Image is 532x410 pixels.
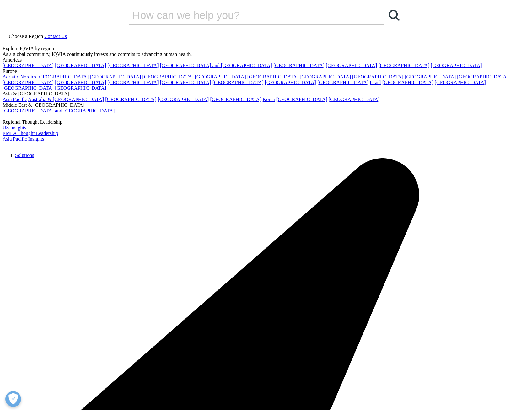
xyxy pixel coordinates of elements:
a: Contact Us [44,34,67,39]
div: Europe [3,68,529,74]
a: Solutions [15,153,34,158]
svg: Search [389,10,400,21]
a: Australia & [GEOGRAPHIC_DATA] [28,97,104,102]
div: Asia & [GEOGRAPHIC_DATA] [3,91,529,97]
a: [GEOGRAPHIC_DATA] [105,97,156,102]
a: [GEOGRAPHIC_DATA] [212,80,264,85]
a: Asia Pacific [3,97,27,102]
a: [GEOGRAPHIC_DATA] [431,63,482,68]
a: [GEOGRAPHIC_DATA] and [GEOGRAPHIC_DATA] [160,63,272,68]
div: As a global community, IQVIA continuously invests and commits to advancing human health. [3,51,529,57]
a: [GEOGRAPHIC_DATA] [326,63,377,68]
a: [GEOGRAPHIC_DATA] [107,80,159,85]
a: [GEOGRAPHIC_DATA] [210,97,261,102]
a: [GEOGRAPHIC_DATA] [273,63,325,68]
a: Search [384,6,403,24]
a: [GEOGRAPHIC_DATA] [300,74,351,79]
a: EMEA Thought Leadership [3,131,58,136]
a: Asia Pacific Insights [3,136,44,142]
div: Explore IQVIA by region [3,46,529,51]
a: [GEOGRAPHIC_DATA] [55,63,106,68]
a: [GEOGRAPHIC_DATA] and [GEOGRAPHIC_DATA] [3,108,115,113]
div: Americas [3,57,529,63]
a: [GEOGRAPHIC_DATA] [3,85,54,91]
a: [GEOGRAPHIC_DATA] [160,80,211,85]
a: [GEOGRAPHIC_DATA] [247,74,298,79]
a: [GEOGRAPHIC_DATA] [378,63,429,68]
a: [GEOGRAPHIC_DATA] [276,97,327,102]
div: Middle East & [GEOGRAPHIC_DATA] [3,102,529,108]
a: [GEOGRAPHIC_DATA] [382,80,433,85]
input: Search [129,6,367,24]
a: [GEOGRAPHIC_DATA] [158,97,209,102]
a: Israel [370,80,381,85]
a: [GEOGRAPHIC_DATA] [142,74,193,79]
a: [GEOGRAPHIC_DATA] [352,74,403,79]
span: Choose a Region [9,34,43,39]
a: Adriatic [3,74,19,79]
a: [GEOGRAPHIC_DATA] [405,74,456,79]
a: [GEOGRAPHIC_DATA] [3,80,54,85]
button: Open Preferences [5,391,21,407]
a: Nordics [20,74,36,79]
a: US Insights [3,125,26,130]
div: Regional Thought Leadership [3,119,529,125]
a: [GEOGRAPHIC_DATA] [55,80,106,85]
a: [GEOGRAPHIC_DATA] [195,74,246,79]
a: [GEOGRAPHIC_DATA] [265,80,316,85]
a: [GEOGRAPHIC_DATA] [37,74,89,79]
a: [GEOGRAPHIC_DATA] [107,63,159,68]
a: [GEOGRAPHIC_DATA] [329,97,380,102]
a: [GEOGRAPHIC_DATA] [435,80,486,85]
a: Korea [263,97,275,102]
a: [GEOGRAPHIC_DATA] [457,74,508,79]
a: [GEOGRAPHIC_DATA] [317,80,368,85]
a: [GEOGRAPHIC_DATA] [55,85,106,91]
a: [GEOGRAPHIC_DATA] [3,63,54,68]
a: [GEOGRAPHIC_DATA] [90,74,141,79]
